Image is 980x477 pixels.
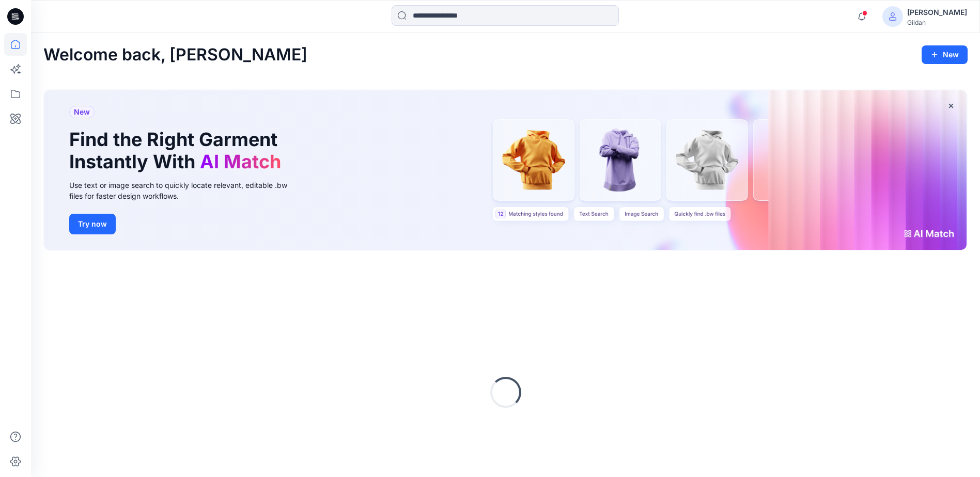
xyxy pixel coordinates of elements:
[69,214,116,234] button: Try now
[200,150,281,173] span: AI Match
[69,180,302,201] div: Use text or image search to quickly locate relevant, editable .bw files for faster design workflows.
[889,12,897,21] svg: avatar
[69,129,286,173] h1: Find the Right Garment Instantly With
[907,19,967,26] div: Gildan
[74,106,90,118] span: New
[922,45,968,64] button: New
[43,45,307,65] h2: Welcome back, [PERSON_NAME]
[907,6,967,19] div: [PERSON_NAME]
